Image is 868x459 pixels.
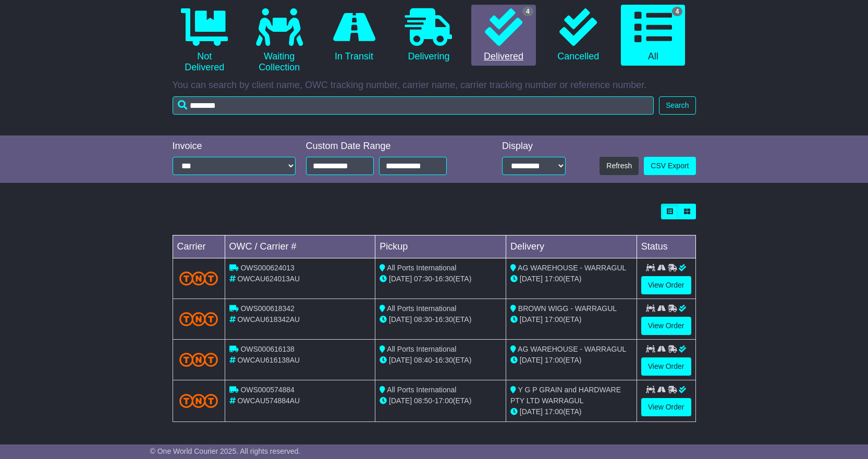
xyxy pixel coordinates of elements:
[173,5,237,77] a: Not Delivered
[237,315,300,324] span: OWCAU618342AU
[414,356,432,364] span: 08:40
[322,5,386,66] a: In Transit
[173,141,296,152] div: Invoice
[387,345,456,353] span: All Ports International
[659,96,695,115] button: Search
[522,7,533,16] span: 4
[502,141,566,152] div: Display
[520,407,543,416] span: [DATE]
[375,235,506,258] td: Pickup
[637,235,695,258] td: Status
[389,275,412,283] span: [DATE]
[641,357,691,376] a: View Order
[546,5,610,66] a: Cancelled
[545,407,563,416] span: 17:00
[389,356,412,364] span: [DATE]
[179,394,218,408] img: TNT_Domestic.png
[510,314,632,325] div: (ETA)
[389,396,412,405] span: [DATE]
[510,406,632,417] div: (ETA)
[380,274,502,284] div: - (ETA)
[641,276,691,294] a: View Order
[435,356,453,364] span: 16:30
[414,315,432,324] span: 08:30
[247,5,311,77] a: Waiting Collection
[510,386,621,405] span: Y G P GRAIN and HARDWARE PTY LTD WARRAGUL
[237,396,300,405] span: OWCAU574884AU
[545,315,563,324] span: 17:00
[506,235,637,258] td: Delivery
[510,274,632,284] div: (ETA)
[435,315,453,324] span: 16:30
[414,275,432,283] span: 07:30
[520,315,543,324] span: [DATE]
[389,315,412,324] span: [DATE]
[621,5,685,66] a: 4 All
[518,264,626,272] span: AG WAREHOUSE - WARRAGUL
[380,395,502,406] div: - (ETA)
[518,304,617,313] span: BROWN WIGG - WARRAGUL
[387,304,456,313] span: All Ports International
[150,447,301,455] span: © One World Courier 2025. All rights reserved.
[306,141,473,152] div: Custom Date Range
[520,275,543,283] span: [DATE]
[435,396,453,405] span: 17:00
[471,5,535,66] a: 4 Delivered
[641,317,691,335] a: View Order
[387,386,456,394] span: All Ports International
[240,264,295,272] span: OWS000624013
[641,398,691,416] a: View Order
[225,235,375,258] td: OWC / Carrier #
[240,386,295,394] span: OWS000574884
[179,353,218,367] img: TNT_Domestic.png
[380,355,502,366] div: - (ETA)
[380,314,502,325] div: - (ETA)
[435,275,453,283] span: 16:30
[173,235,225,258] td: Carrier
[510,355,632,366] div: (ETA)
[237,275,300,283] span: OWCAU624013AU
[179,271,218,286] img: TNT_Domestic.png
[179,312,218,326] img: TNT_Domestic.png
[545,356,563,364] span: 17:00
[240,345,295,353] span: OWS000616138
[397,5,461,66] a: Delivering
[414,396,432,405] span: 08:50
[240,304,295,313] span: OWS000618342
[520,356,543,364] span: [DATE]
[545,275,563,283] span: 17:00
[600,157,639,175] button: Refresh
[173,80,696,91] p: You can search by client name, OWC tracking number, carrier name, carrier tracking number or refe...
[672,7,683,16] span: 4
[644,157,695,175] a: CSV Export
[387,264,456,272] span: All Ports International
[518,345,626,353] span: AG WAREHOUSE - WARRAGUL
[237,356,300,364] span: OWCAU616138AU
